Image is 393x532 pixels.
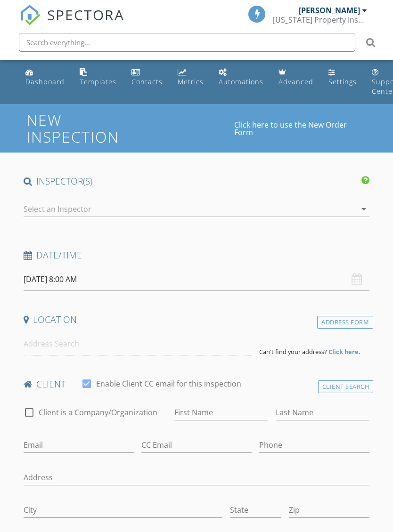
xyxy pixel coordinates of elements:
[259,347,327,356] span: Can't find your address?
[128,64,166,91] a: Contacts
[299,6,360,15] div: [PERSON_NAME]
[20,5,41,25] img: The Best Home Inspection Software - Spectora
[275,64,317,91] a: Advanced
[328,77,357,86] div: Settings
[76,64,120,91] a: Templates
[24,249,370,261] h4: Date/Time
[24,268,370,291] input: Select date
[20,13,124,32] a: SPECTORA
[24,175,370,187] h4: INSPECTOR(S)
[215,64,267,91] a: Automations (Basic)
[358,203,369,215] i: arrow_drop_down
[317,316,373,329] div: Address Form
[318,380,374,393] div: Client Search
[131,77,163,86] div: Contacts
[325,64,360,91] a: Settings
[96,379,241,388] label: Enable Client CC email for this inspection
[22,64,68,91] a: Dashboard
[178,77,204,86] div: Metrics
[39,408,157,417] label: Client is a Company/Organization
[273,15,367,24] div: Georgia Property Inspectors
[278,77,313,86] div: Advanced
[47,5,124,24] span: SPECTORA
[174,64,207,91] a: Metrics
[328,347,360,356] strong: Click here.
[80,77,116,86] div: Templates
[24,378,370,390] h4: client
[24,314,370,326] h4: Location
[25,77,65,86] div: Dashboard
[26,112,234,145] h1: New Inspection
[24,332,252,355] input: Address Search
[234,121,367,136] a: Click here to use the New Order Form
[219,77,263,86] div: Automations
[19,33,355,52] input: Search everything...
